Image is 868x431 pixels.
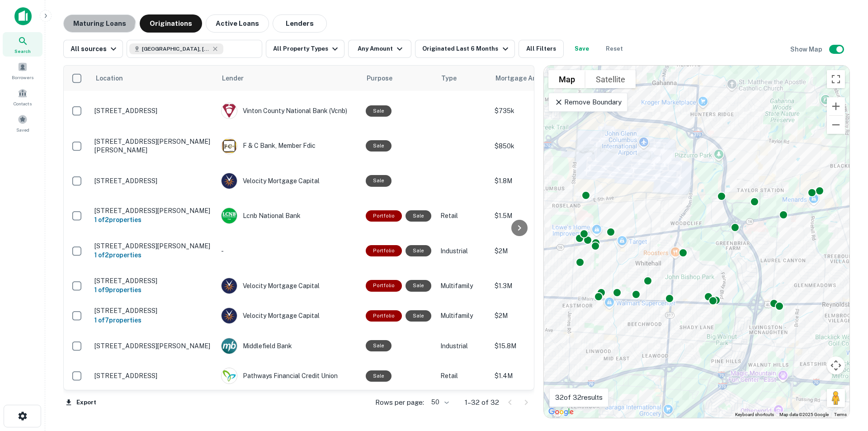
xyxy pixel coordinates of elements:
p: [STREET_ADDRESS][PERSON_NAME] [94,242,212,250]
th: Purpose [361,66,436,91]
div: Sale [366,105,392,117]
a: Contacts [3,85,42,109]
div: Middlefield Bank [221,338,357,354]
button: Keyboard shortcuts [735,412,774,418]
button: Export [63,396,99,409]
span: Type [441,73,457,84]
th: Mortgage Amount [490,66,590,91]
a: Open this area in Google Maps (opens a new window) [546,406,576,418]
p: Rows per page: [375,397,424,408]
div: This is a portfolio loan with 7 properties [366,310,402,322]
p: [STREET_ADDRESS] [94,372,212,380]
button: Any Amount [348,40,411,58]
p: $735k [495,106,585,116]
p: $1.3M [495,281,585,291]
div: Sale [406,210,431,222]
button: Save your search to get updates of matches that match your search criteria. [567,40,596,58]
a: Search [3,32,42,57]
p: [STREET_ADDRESS] [94,177,212,185]
th: Type [436,66,490,91]
img: Google [546,406,576,418]
h6: 1 of 2 properties [94,215,212,225]
a: Borrowers [3,58,42,83]
p: Multifamily [440,281,486,291]
div: This is a portfolio loan with 9 properties [366,280,402,291]
p: $850k [495,141,585,151]
h6: 1 of 9 properties [94,285,212,295]
p: $2M [495,311,585,321]
button: Maturing Loans [63,14,136,33]
h6: 1 of 2 properties [94,250,212,260]
p: Retail [440,371,486,381]
img: picture [222,173,237,189]
p: $1.5M [495,211,585,221]
div: Sale [406,280,431,291]
span: Borrowers [12,74,33,81]
div: Sale [366,370,392,382]
p: 1–32 of 32 [465,397,499,408]
p: [STREET_ADDRESS] [94,307,212,315]
button: Reset [600,40,629,58]
span: Contacts [14,100,32,107]
button: Lenders [273,14,327,33]
div: Originated Last 6 Months [422,43,510,54]
p: [STREET_ADDRESS] [94,107,212,115]
span: Saved [16,126,29,133]
div: Sale [406,310,431,322]
img: picture [222,138,237,154]
div: 50 [428,396,450,409]
img: picture [222,103,237,118]
p: Remove Boundary [554,97,622,108]
div: 0 0 [544,66,849,418]
div: Vinton County National Bank (vcnb) [221,103,357,119]
img: picture [222,208,237,223]
span: [GEOGRAPHIC_DATA], [GEOGRAPHIC_DATA] [142,45,210,53]
button: Originated Last 6 Months [415,40,514,58]
p: Industrial [440,341,486,351]
p: Retail [440,211,486,221]
div: Sale [406,245,431,256]
div: F & C Bank, Member Fdic [221,138,357,154]
button: Map camera controls [827,356,845,374]
span: Purpose [367,73,404,84]
button: Active Loans [206,14,269,33]
p: $15.8M [495,341,585,351]
button: All Property Types [266,40,344,58]
img: picture [222,368,237,384]
p: $1.4M [495,371,585,381]
div: Sale [366,340,392,351]
div: All sources [71,43,119,54]
h6: 1 of 7 properties [94,315,212,325]
img: picture [222,338,237,354]
div: Velocity Mortgage Capital [221,278,357,294]
div: Lcnb National Bank [221,208,357,224]
h6: Show Map [790,44,824,54]
div: Velocity Mortgage Capital [221,173,357,189]
span: Search [14,47,31,55]
p: $2M [495,246,585,256]
button: All Filters [519,40,564,58]
span: Mortgage Amount [495,73,564,84]
p: $1.8M [495,176,585,186]
button: Zoom out [827,116,845,134]
p: [STREET_ADDRESS][PERSON_NAME][PERSON_NAME] [94,137,212,154]
div: This is a portfolio loan with 2 properties [366,210,402,222]
span: Lender [222,73,244,84]
button: Toggle fullscreen view [827,70,845,88]
p: 32 of 32 results [555,392,603,403]
p: [STREET_ADDRESS][PERSON_NAME] [94,207,212,215]
div: This is a portfolio loan with 2 properties [366,245,402,256]
iframe: Chat Widget [823,359,868,402]
div: Pathways Financial Credit Union [221,368,357,384]
div: Sale [366,140,392,152]
th: Location [90,66,217,91]
button: Originations [140,14,202,33]
button: Show satellite imagery [585,70,636,88]
th: Lender [217,66,361,91]
img: picture [222,308,237,323]
img: picture [222,278,237,294]
p: Multifamily [440,311,486,321]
